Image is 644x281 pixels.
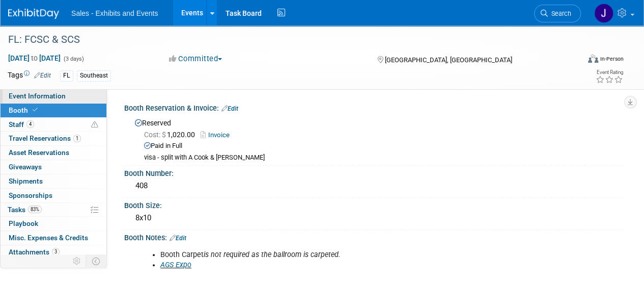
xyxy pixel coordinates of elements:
span: (3 days) [63,56,84,62]
a: Event Information [1,89,106,103]
a: Attachments3 [1,245,106,259]
a: Tasks83% [1,203,106,217]
span: 4 [26,120,34,128]
div: In-Person [600,55,624,63]
a: Search [534,5,581,22]
a: Invoice [201,131,235,139]
span: 1,020.00 [144,131,199,139]
a: Edit [221,105,238,112]
span: Sponsorships [9,191,52,199]
span: Cost: $ [144,131,167,139]
span: [GEOGRAPHIC_DATA], [GEOGRAPHIC_DATA] [384,56,512,64]
span: Potential Scheduling Conflict -- at least one attendee is tagged in another overlapping event. [91,120,98,130]
div: Booth Size: [124,198,624,211]
a: Edit [170,235,186,242]
div: Event Rating [596,70,623,75]
span: Event Information [9,92,66,100]
a: Shipments [1,174,106,188]
span: 83% [28,206,42,213]
li: Booth Carpet [160,250,519,260]
a: Giveaways [1,160,106,174]
div: Southeast [77,70,111,81]
span: 3 [52,248,60,256]
span: Giveaways [9,163,42,171]
div: 8x10 [132,210,616,226]
div: Booth Notes: [124,230,624,243]
span: Travel Reservations [9,134,81,142]
div: 408 [132,178,616,194]
i: is not required as the ballroom is carpeted. [204,250,341,259]
div: Paid in Full [144,141,616,151]
td: Personalize Event Tab Strip [68,254,86,268]
span: 1 [73,135,81,142]
span: [DATE] [DATE] [8,54,61,63]
img: Format-Inperson.png [588,55,598,63]
a: Misc. Expenses & Credits [1,231,106,245]
button: Committed [165,54,226,64]
a: Playbook [1,217,106,231]
a: AGS Expo [160,261,191,269]
a: Edit [34,72,51,79]
a: Travel Reservations1 [1,132,106,145]
div: visa - split with A Cook & [PERSON_NAME] [144,154,616,162]
div: Booth Number: [124,166,624,178]
span: Sales - Exhibits and Events [71,9,158,17]
span: Asset Reservations [9,148,69,157]
img: Jen Bishop [594,4,613,23]
span: to [30,54,39,62]
div: Reserved [132,115,616,162]
td: Tags [8,70,51,82]
a: Sponsorships [1,189,106,202]
div: Booth Reservation & Invoice: [124,100,624,114]
div: FL: FCSC & SCS [5,31,571,49]
span: Attachments [9,248,60,256]
span: Search [548,10,571,17]
td: Toggle Event Tabs [86,254,107,268]
span: Misc. Expenses & Credits [9,234,88,242]
a: Staff4 [1,118,106,132]
span: Staff [9,120,34,129]
a: Asset Reservations [1,146,106,160]
span: Tasks [8,206,42,214]
span: Booth [9,106,40,114]
img: ExhibitDay [8,9,59,19]
div: Event Format [534,53,624,68]
i: Booth reservation complete [33,107,38,113]
span: Playbook [9,219,38,227]
div: FL [60,70,73,81]
span: Shipments [9,177,43,185]
a: Booth [1,104,106,117]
